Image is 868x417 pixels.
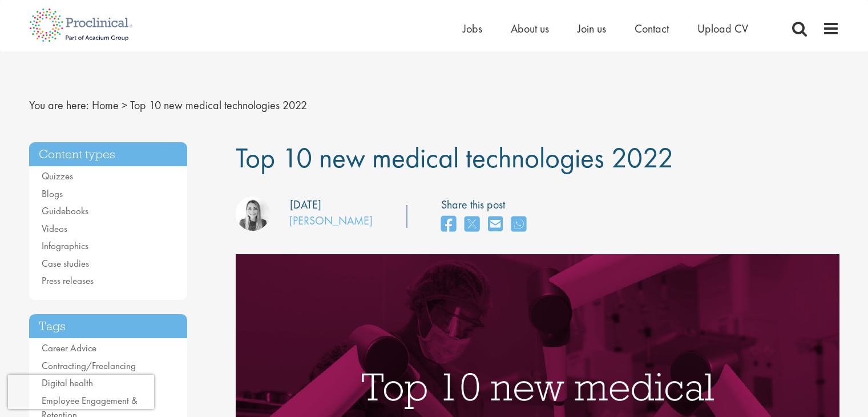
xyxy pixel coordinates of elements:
[42,257,89,270] a: Case studies
[42,274,94,287] a: Press releases
[697,21,748,36] a: Upload CV
[130,98,307,113] span: Top 10 new medical technologies 2022
[511,212,526,237] a: share on whats app
[29,314,188,339] h3: Tags
[42,170,73,182] a: Quizzes
[42,239,88,252] a: Infographics
[42,222,67,235] a: Videos
[92,98,119,113] a: breadcrumb link
[465,212,479,237] a: share on twitter
[42,205,88,217] a: Guidebooks
[578,21,606,36] a: Join us
[29,142,188,167] h3: Content types
[236,197,270,231] img: Hannah Burke
[290,197,321,213] div: [DATE]
[42,359,136,372] a: Contracting/Freelancing
[289,213,373,228] a: [PERSON_NAME]
[463,21,482,36] a: Jobs
[8,375,154,409] iframe: reCAPTCHA
[441,212,456,237] a: share on facebook
[42,342,96,354] a: Career Advice
[29,98,89,113] span: You are here:
[488,212,503,237] a: share on email
[236,139,673,176] span: Top 10 new medical technologies 2022
[122,98,127,113] span: >
[511,21,549,36] a: About us
[42,187,63,200] a: Blogs
[441,197,532,213] label: Share this post
[635,21,669,36] a: Contact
